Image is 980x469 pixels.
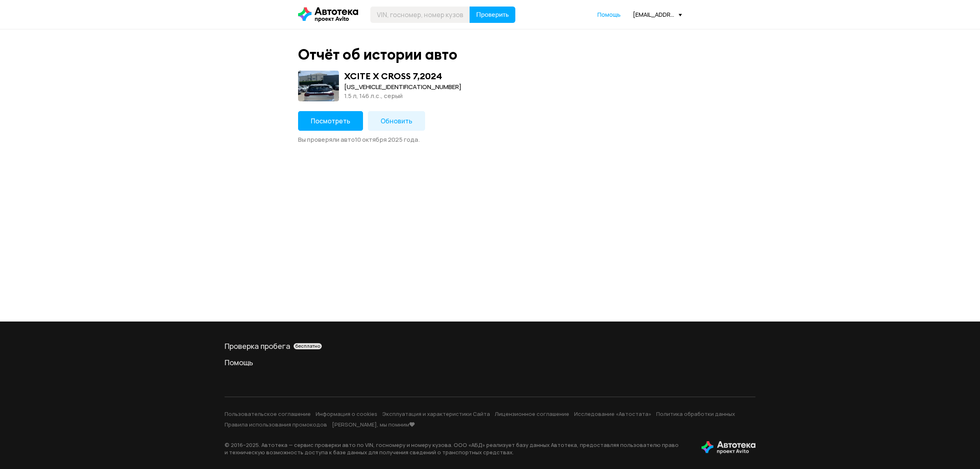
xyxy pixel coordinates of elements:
[311,116,350,125] span: Посмотреть
[225,341,755,351] a: Проверка пробегабесплатно
[344,92,461,100] div: 1.5 л, 146 л.c., серый
[298,111,363,131] button: Посмотреть
[344,83,461,92] div: [US_VEHICLE_IDENTIFICATION_NUMBER]
[656,410,735,418] a: Политика обработки данных
[476,11,509,18] span: Проверить
[597,11,621,19] a: Помощь
[574,410,651,418] a: Исследование «Автостата»
[470,7,515,23] button: Проверить
[316,410,377,418] a: Информация о cookies
[344,71,442,81] div: XCITE X CROSS 7 , 2024
[225,341,755,351] div: Проверка пробега
[298,136,682,144] div: Вы проверяли авто 10 октября 2025 года .
[332,421,415,428] a: [PERSON_NAME], мы помним
[495,410,569,418] a: Лицензионное соглашение
[633,11,682,18] div: [EMAIL_ADDRESS][DOMAIN_NAME]
[225,357,755,367] a: Помощь
[295,343,320,349] span: бесплатно
[381,116,412,125] span: Обновить
[370,7,470,23] input: VIN, госномер, номер кузова
[225,421,327,428] a: Правила использования промокодов
[702,441,755,454] img: tWS6KzJlK1XUpy65r7uaHVIs4JI6Dha8Nraz9T2hA03BhoCc4MtbvZCxBLwJIh+mQSIAkLBJpqMoKVdP8sONaFJLCz6I0+pu7...
[382,410,490,418] a: Эксплуатация и характеристики Сайта
[298,46,457,63] div: Отчёт об истории авто
[225,410,311,418] a: Пользовательское соглашение
[368,111,425,131] button: Обновить
[225,441,688,456] p: © 2016– 2025 . Автотека — сервис проверки авто по VIN, госномеру и номеру кузова. ООО «АБД» реали...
